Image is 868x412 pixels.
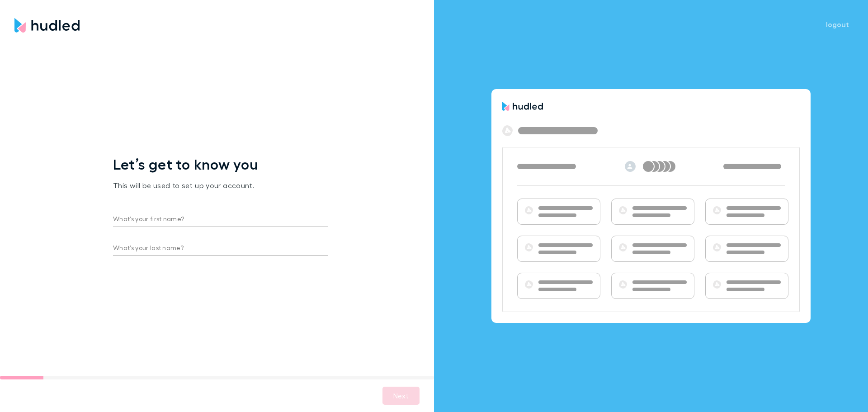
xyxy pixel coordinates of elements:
button: logout [818,19,857,30]
img: tool-placeholder.svg [525,243,533,251]
img: tool-placeholder.svg [713,206,721,214]
iframe: Intercom live chat [837,381,859,403]
img: tool-placeholder.svg [713,243,721,251]
img: tool-placeholder.svg [619,280,627,289]
img: Hudled's Logo [502,102,543,111]
p: This will be used to set up your account. [113,173,328,205]
button: Next [382,387,420,405]
img: tool-placeholder.svg [525,206,533,214]
img: Hudled's Logo [14,18,80,33]
img: tool-placeholder.svg [525,280,533,289]
img: logo [502,125,513,136]
img: tool-placeholder.svg [713,280,721,289]
img: tool-placeholder.svg [619,243,627,251]
h1: Let’s get to know you [113,156,328,173]
img: tool-placeholder.svg [619,206,627,214]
